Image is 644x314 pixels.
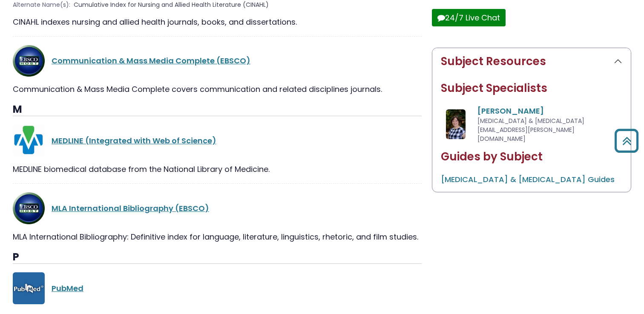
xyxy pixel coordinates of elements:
a: MEDLINE (Integrated with Web of Science) [52,135,216,146]
span: [MEDICAL_DATA] & [MEDICAL_DATA] [477,117,584,125]
h3: M [13,103,422,116]
h2: Subject Specialists [441,82,622,95]
a: Back to Top [611,133,642,148]
span: [EMAIL_ADDRESS][PERSON_NAME][DOMAIN_NAME] [477,126,575,143]
div: MEDLINE biomedical database from the National Library of Medicine. [13,163,422,175]
button: 24/7 Live Chat [432,9,506,26]
a: MLA International Bibliography (EBSCO) [52,203,209,214]
div: CINAHL indexes nursing and allied health journals, books, and dissertations. [13,16,422,28]
a: Communication & Mass Media Complete (EBSCO) [52,55,250,66]
span: Cumulative Index for Nursing and Allied Health Literature (CINAHL) [74,0,269,9]
div: Communication & Mass Media Complete covers communication and related disciplines journals. [13,83,422,95]
span: Alternate Name(s): [13,0,70,9]
a: [MEDICAL_DATA] & [MEDICAL_DATA] Guides [441,174,615,185]
a: [PERSON_NAME] [477,106,544,116]
h2: Guides by Subject [441,150,622,163]
button: Subject Resources [432,48,631,75]
h3: P [13,251,422,264]
a: PubMed [52,283,83,294]
div: MLA International Bibliography: Definitive index for language, literature, linguistics, rhetoric,... [13,231,422,243]
img: Amanda Matthysse [446,109,466,139]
